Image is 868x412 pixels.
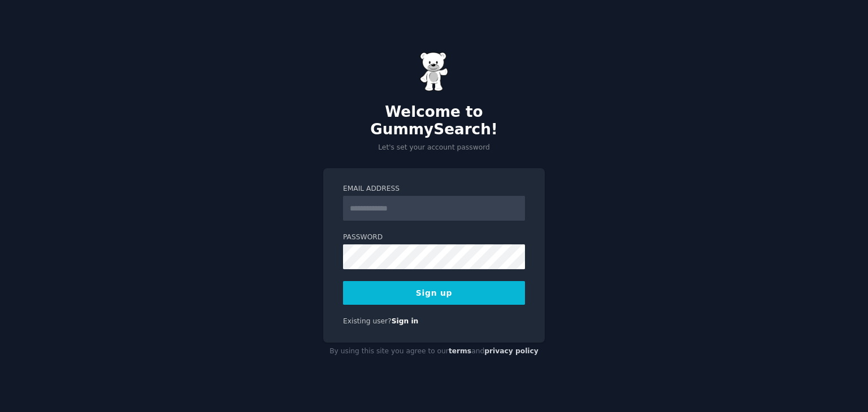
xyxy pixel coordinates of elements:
button: Sign up [343,281,525,305]
img: Gummy Bear [420,52,448,91]
div: By using this site you agree to our and [323,343,545,361]
label: Password [343,233,525,243]
p: Let's set your account password [323,143,545,153]
a: Sign in [392,317,419,325]
span: Existing user? [343,317,392,325]
label: Email Address [343,184,525,194]
a: privacy policy [484,347,539,355]
a: terms [449,347,471,355]
h2: Welcome to GummySearch! [323,103,545,139]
